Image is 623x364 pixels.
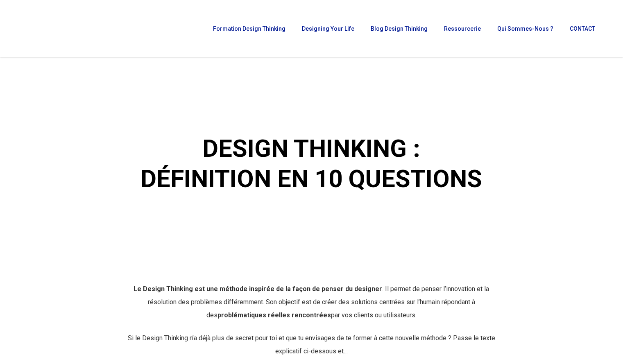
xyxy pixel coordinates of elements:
span: Designing Your Life [302,25,354,32]
b: DÉFINITION EN 10 QUESTIONS [140,164,482,193]
em: DESIGN THINKING : [201,134,421,163]
strong: problématiques réelles rencontrées [217,311,331,319]
a: CONTACT [566,26,599,32]
span: Blog Design Thinking [371,25,428,32]
a: Designing Your Life [298,26,358,32]
strong: Le Design Thinking est une méthode inspirée de la façon de penser du designer [134,285,382,293]
span: Formation Design Thinking [213,25,285,32]
span: Qui sommes-nous ? [497,25,553,32]
a: Qui sommes-nous ? [493,26,557,32]
p: . Il permet de penser l’innovation et la résolution des problèmes différemment. Son objectif est ... [125,283,497,332]
a: Ressourcerie [440,26,485,32]
a: Blog Design Thinking [367,26,432,32]
a: Formation Design Thinking [209,26,290,32]
img: French Future Academy [11,12,98,45]
span: CONTACT [570,25,595,32]
span: Ressourcerie [444,25,481,32]
p: Si le Design Thinking n’a déjà plus de secret pour toi et que tu envisages de te former à cette n... [125,332,497,358]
